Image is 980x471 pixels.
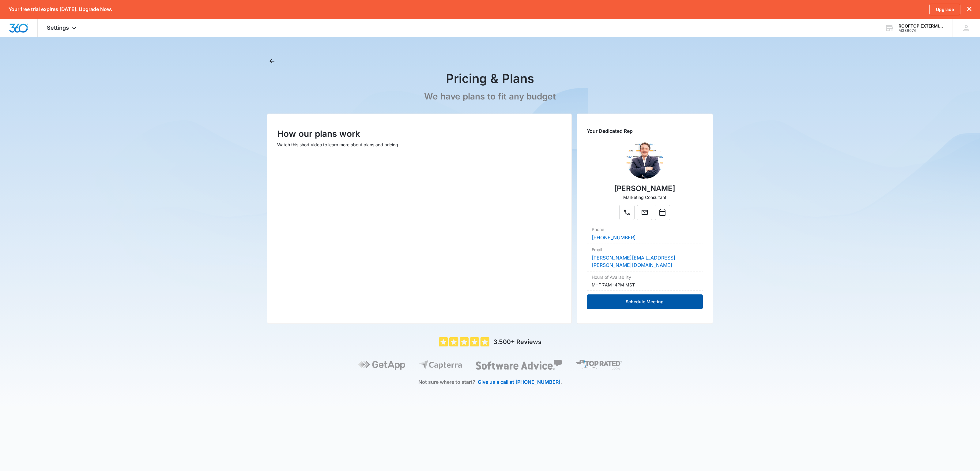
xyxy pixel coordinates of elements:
[592,255,675,268] a: [PERSON_NAME][EMAIL_ADDRESS][PERSON_NAME][DOMAIN_NAME]
[619,205,635,220] button: Phone
[47,24,69,31] span: Settings
[592,246,698,253] dt: Email
[967,6,971,12] button: dismiss this dialog
[929,4,960,15] a: Upgrade
[575,360,622,370] img: Top Rated Local
[587,271,703,291] div: Hours of AvailabilityM-F 7AM-4PM MST
[592,234,636,241] a: [PHONE_NUMBER]
[899,28,943,33] div: account id
[592,282,635,288] p: M-F 7AM-4PM MST
[446,71,534,86] h1: Pricing & Plans
[587,224,703,244] div: Phone[PHONE_NUMBER]
[592,274,698,280] dt: Hours of Availability
[493,337,541,346] p: 3,500+ Reviews
[277,141,562,148] p: Watch this short video to learn more about plans and pricing.
[626,142,663,179] img: Richard Sauter
[587,127,703,135] p: Your Dedicated Rep
[587,294,703,309] button: Schedule Meeting
[476,360,562,370] img: Software Advice
[587,244,703,271] div: Email[PERSON_NAME][EMAIL_ADDRESS][PERSON_NAME][DOMAIN_NAME]
[478,379,560,385] a: Give us a call at [PHONE_NUMBER]
[267,56,277,66] button: Back
[419,360,462,370] img: Capterra
[478,378,562,386] p: .
[277,154,562,314] iframe: How our plans work
[277,127,562,140] p: How our plans work
[637,205,652,220] button: Mail
[592,226,698,233] dt: Phone
[655,205,670,220] button: Calendar
[38,19,87,37] div: Settings
[418,378,475,386] p: Not sure where to start?
[899,24,943,28] div: account name
[9,6,112,12] p: Your free trial expires [DATE]. Upgrade Now.
[623,194,666,200] p: Marketing Consultant
[358,360,405,370] img: GetApp
[614,183,675,194] p: [PERSON_NAME]
[424,91,556,102] p: We have plans to fit any budget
